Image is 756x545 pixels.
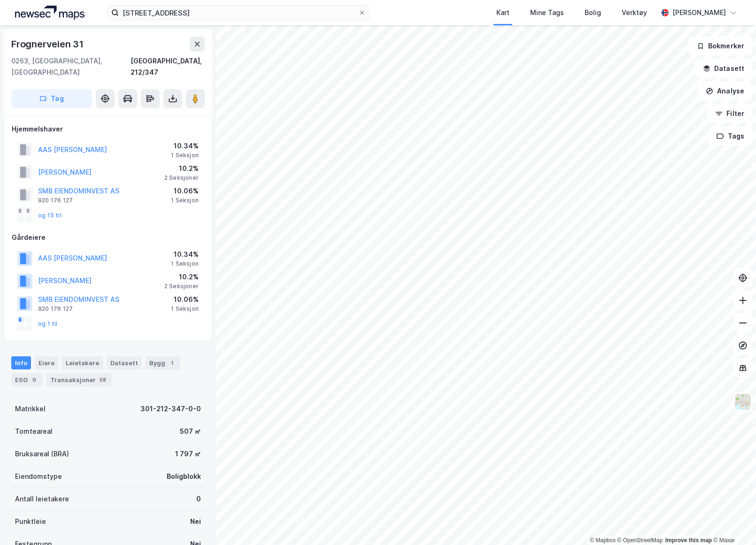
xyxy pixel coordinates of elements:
[530,7,564,18] div: Mine Tags
[164,163,199,174] div: 10.2%
[695,59,752,78] button: Datasett
[15,6,85,20] img: logo.a4113a55bc3d86da70a041830d287a7e.svg
[196,493,201,505] div: 0
[590,537,616,544] a: Mapbox
[709,127,752,146] button: Tags
[11,89,92,108] button: Tag
[146,356,180,369] div: Bygg
[38,305,73,313] div: 920 176 127
[46,373,112,386] div: Transaksjoner
[62,356,103,369] div: Leietakere
[11,55,131,78] div: 0263, [GEOGRAPHIC_DATA], [GEOGRAPHIC_DATA]
[12,232,204,243] div: Gårdeiere
[171,294,199,305] div: 10.06%
[15,448,69,460] div: Bruksareal (BRA)
[585,7,601,18] div: Bolig
[171,140,199,152] div: 10.34%
[167,471,201,482] div: Boligblokk
[12,123,204,135] div: Hjemmelshaver
[190,516,201,527] div: Nei
[164,174,199,182] div: 2 Seksjoner
[15,426,53,437] div: Tomteareal
[140,403,201,415] div: 301-212-347-0-0
[622,7,647,18] div: Verktøy
[164,283,199,290] div: 2 Seksjoner
[709,500,756,545] iframe: Chat Widget
[15,471,62,482] div: Eiendomstype
[119,6,358,20] input: Søk på adresse, matrikkel, gårdeiere, leietakere eller personer
[171,185,199,197] div: 10.06%
[164,271,199,283] div: 10.2%
[167,358,177,368] div: 1
[171,152,199,159] div: 1 Seksjon
[38,197,73,204] div: 920 176 127
[35,356,58,369] div: Eiere
[171,249,199,260] div: 10.34%
[734,393,752,411] img: Z
[175,448,201,460] div: 1 797 ㎡
[171,197,199,204] div: 1 Seksjon
[15,403,46,415] div: Matrikkel
[15,516,46,527] div: Punktleie
[98,375,108,384] div: 58
[171,305,199,313] div: 1 Seksjon
[707,104,752,123] button: Filter
[171,260,199,268] div: 1 Seksjon
[496,7,509,18] div: Kart
[672,7,726,18] div: [PERSON_NAME]
[30,375,39,384] div: 9
[11,37,85,52] div: Frognerveien 31
[107,356,142,369] div: Datasett
[689,37,752,55] button: Bokmerker
[665,537,712,544] a: Improve this map
[11,356,31,369] div: Info
[617,537,663,544] a: OpenStreetMap
[698,82,752,100] button: Analyse
[11,373,43,386] div: ESG
[180,426,201,437] div: 507 ㎡
[15,493,69,505] div: Antall leietakere
[131,55,205,78] div: [GEOGRAPHIC_DATA], 212/347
